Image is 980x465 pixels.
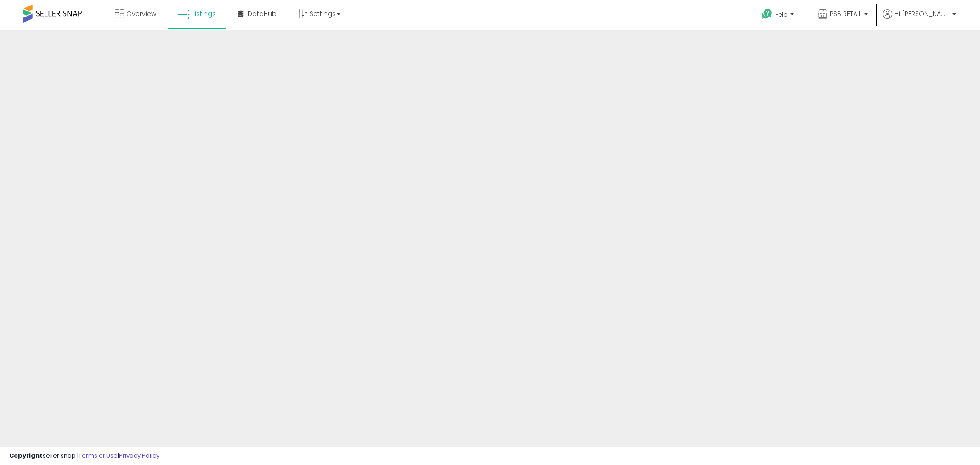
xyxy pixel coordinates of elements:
[883,9,956,30] a: Hi [PERSON_NAME]
[895,9,950,18] span: Hi [PERSON_NAME]
[126,9,156,18] span: Overview
[192,9,216,18] span: Listings
[761,8,773,20] i: Get Help
[754,1,803,30] a: Help
[248,9,277,18] span: DataHub
[830,9,861,18] span: PSB RETAIL
[775,11,787,18] span: Help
